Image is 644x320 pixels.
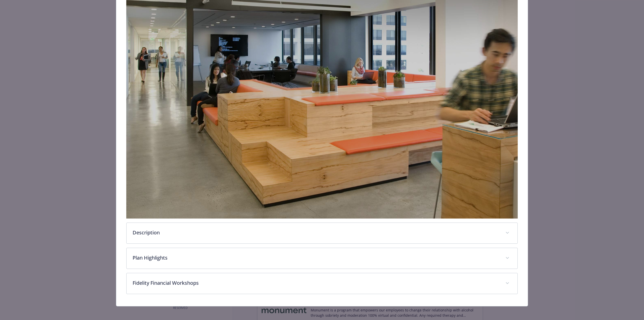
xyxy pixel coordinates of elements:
[133,229,499,236] p: Description
[133,254,499,262] p: Plan Highlights
[127,273,517,294] div: Fidelity Financial Workshops
[127,248,517,269] div: Plan Highlights
[127,223,517,243] div: Description
[133,279,499,287] p: Fidelity Financial Workshops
